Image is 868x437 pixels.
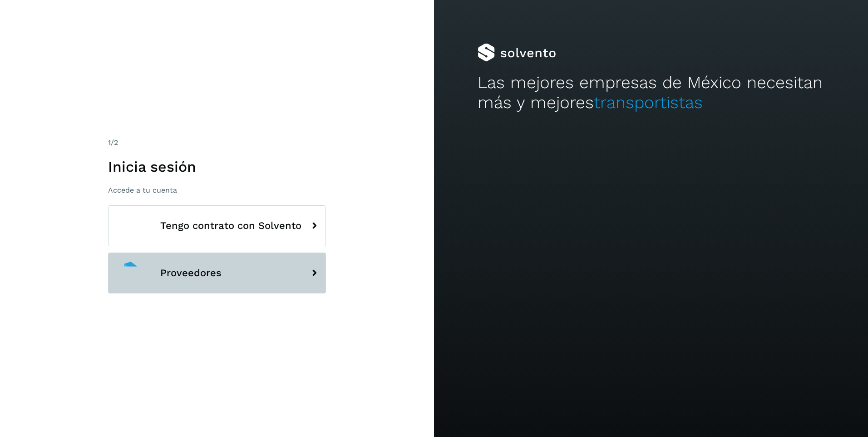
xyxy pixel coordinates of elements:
span: Tengo contrato con Solvento [160,220,301,231]
button: Proveedores [108,253,326,293]
p: Accede a tu cuenta [108,186,326,194]
div: /2 [108,137,326,148]
button: Tengo contrato con Solvento [108,205,326,246]
span: 1 [108,138,111,147]
span: Proveedores [160,268,222,278]
h2: Las mejores empresas de México necesitan más y mejores [478,73,825,113]
h1: Inicia sesión [108,158,326,175]
span: transportistas [594,93,703,112]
